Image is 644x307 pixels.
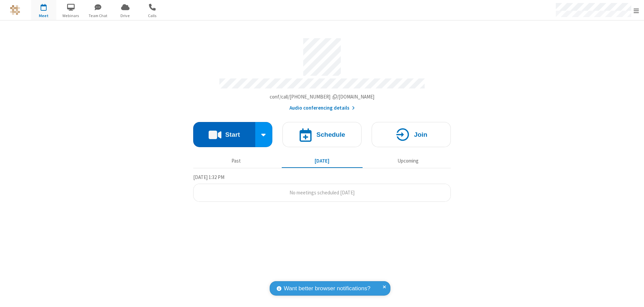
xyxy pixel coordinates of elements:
[270,94,375,100] span: Copy my meeting room link
[113,13,138,19] span: Drive
[140,13,165,19] span: Calls
[414,131,427,138] h4: Join
[86,13,111,19] span: Team Chat
[225,131,240,138] h4: Start
[196,155,277,167] button: Past
[58,13,84,19] span: Webinars
[193,173,451,202] section: Today's Meetings
[193,122,255,147] button: Start
[255,122,273,147] div: Start conference options
[316,131,345,138] h4: Schedule
[627,290,639,302] iframe: Chat
[289,189,355,196] span: No meetings scheduled [DATE]
[193,174,224,180] span: [DATE] 1:32 PM
[368,155,448,167] button: Upcoming
[284,284,370,293] span: Want better browser notifications?
[270,93,375,101] button: Copy my meeting room linkCopy my meeting room link
[10,5,20,15] img: QA Selenium DO NOT DELETE OR CHANGE
[282,122,362,147] button: Schedule
[372,122,451,147] button: Join
[193,33,451,112] section: Account details
[282,155,363,167] button: [DATE]
[289,104,355,112] button: Audio conferencing details
[31,13,56,19] span: Meet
